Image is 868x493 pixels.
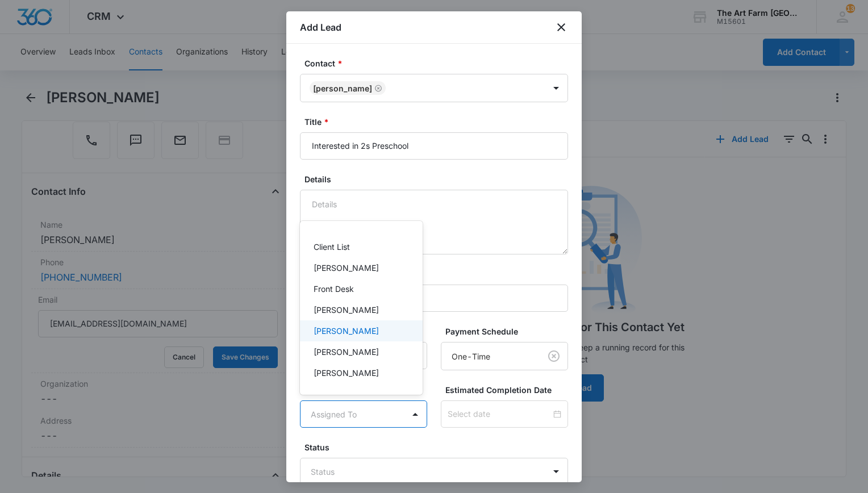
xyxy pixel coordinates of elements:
[314,367,379,379] p: [PERSON_NAME]
[314,304,379,316] p: [PERSON_NAME]
[314,325,379,337] p: [PERSON_NAME]
[314,262,379,274] p: [PERSON_NAME]
[314,346,379,358] p: [PERSON_NAME]
[314,283,354,295] p: Front Desk
[314,241,350,253] p: Client List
